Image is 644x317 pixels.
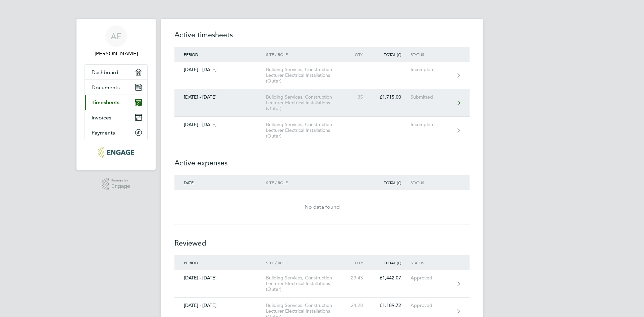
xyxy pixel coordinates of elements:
a: AE[PERSON_NAME] [85,25,148,58]
div: Total (£) [372,180,411,185]
div: Site / Role [266,260,343,265]
div: Site / Role [266,52,343,57]
h2: Active expenses [174,144,470,175]
div: Status [411,180,452,185]
a: [DATE] - [DATE]Building Services, Construction Lecturer Electrical Installations (Outer)Incomplete [174,62,470,89]
div: [DATE] - [DATE] [174,122,266,127]
div: Building Services, Construction Lecturer Electrical Installations (Outer) [266,94,343,111]
div: £1,442.07 [372,275,411,281]
span: Payments [92,129,115,136]
div: 29.43 [343,275,372,281]
span: Documents [92,84,120,91]
a: Dashboard [85,65,147,80]
div: Date [174,180,266,185]
div: Approved [411,303,452,308]
span: AE [111,32,121,41]
a: Documents [85,80,147,95]
div: 35 [343,94,372,100]
span: Andre Edwards [85,50,148,58]
span: Period [184,260,198,265]
div: Site / Role [266,180,343,185]
span: Timesheets [92,99,119,106]
h2: Reviewed [174,224,470,255]
div: Status [411,52,452,57]
div: [DATE] - [DATE] [174,67,266,72]
div: No data found [174,203,470,211]
div: Building Services, Construction Lecturer Electrical Installations (Outer) [266,67,343,84]
div: £1,189.72 [372,303,411,308]
a: Powered byEngage [102,178,130,191]
span: Invoices [92,114,111,121]
a: [DATE] - [DATE]Building Services, Construction Lecturer Electrical Installations (Outer)35£1,715.... [174,89,470,117]
div: Qty [343,52,372,57]
div: [DATE] - [DATE] [174,94,266,100]
h2: Active timesheets [174,30,470,47]
div: Incomplete [411,67,452,72]
div: £1,715.00 [372,94,411,100]
div: Total (£) [372,260,411,265]
span: Dashboard [92,69,118,75]
div: [DATE] - [DATE] [174,275,266,281]
div: Building Services, Construction Lecturer Electrical Installations (Outer) [266,122,343,139]
a: [DATE] - [DATE]Building Services, Construction Lecturer Electrical Installations (Outer)29.43£1,4... [174,270,470,298]
a: Payments [85,125,147,140]
div: Building Services, Construction Lecturer Electrical Installations (Outer) [266,275,343,292]
div: Status [411,260,452,265]
a: [DATE] - [DATE]Building Services, Construction Lecturer Electrical Installations (Outer)Incomplete [174,117,470,144]
div: Incomplete [411,122,452,127]
nav: Main navigation [76,19,156,170]
a: Go to home page [85,147,148,158]
span: Period [184,52,198,57]
span: Powered by [111,178,130,183]
div: Qty [343,260,372,265]
div: Approved [411,275,452,281]
div: [DATE] - [DATE] [174,303,266,308]
a: Invoices [85,110,147,125]
div: Total (£) [372,52,411,57]
div: Submitted [411,94,452,100]
span: Engage [111,183,130,189]
div: 24.28 [343,303,372,308]
img: carbonrecruitment-logo-retina.png [98,147,134,158]
a: Timesheets [85,95,147,110]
